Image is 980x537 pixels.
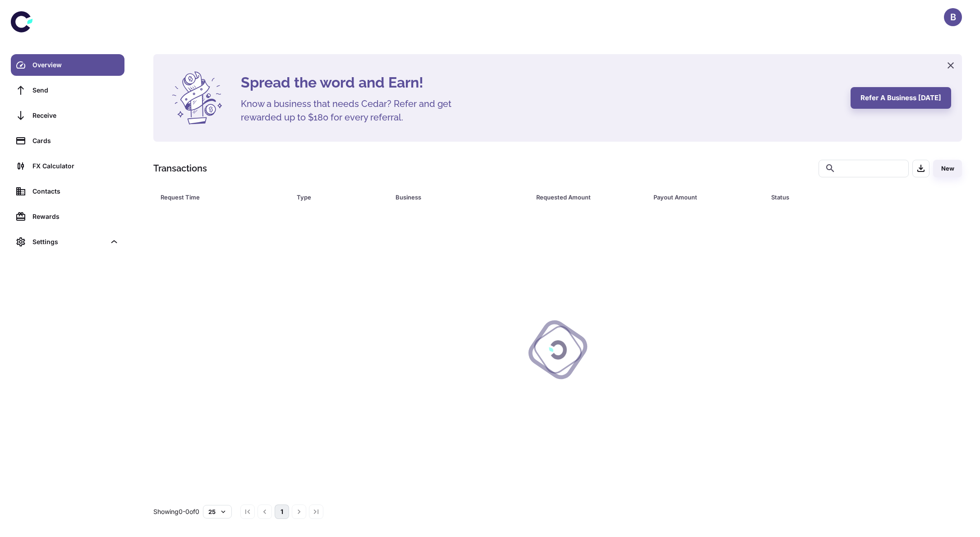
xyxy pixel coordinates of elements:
div: Send [32,85,119,95]
button: Refer a business [DATE] [851,87,951,109]
button: page 1 [275,505,289,519]
span: Requested Amount [536,191,643,204]
span: Type [297,191,385,204]
p: Showing 0-0 of 0 [153,507,199,517]
span: Payout Amount [653,191,760,204]
div: FX Calculator [32,161,119,171]
a: Rewards [11,206,124,227]
h4: Spread the word and Earn! [241,72,840,93]
a: Receive [11,105,124,126]
div: Overview [32,60,119,70]
div: Requested Amount [536,191,631,204]
div: Contacts [32,186,119,196]
a: Cards [11,130,124,152]
a: FX Calculator [11,155,124,177]
span: Status [771,191,925,204]
div: Receive [32,111,119,120]
div: Payout Amount [653,191,748,204]
h5: Know a business that needs Cedar? Refer and get rewarded up to $180 for every referral. [241,97,466,124]
button: New [933,160,962,177]
button: B [944,8,962,26]
div: Status [771,191,913,204]
div: Rewards [32,212,119,222]
button: 25 [203,505,232,518]
h1: Transactions [153,162,207,175]
a: Contacts [11,181,124,202]
div: Settings [11,231,124,253]
a: Send [11,79,124,101]
a: Overview [11,54,124,76]
div: Type [297,191,373,204]
div: Settings [32,237,106,247]
span: Request Time [161,191,286,204]
nav: pagination navigation [239,505,325,519]
div: Request Time [161,191,274,204]
div: Cards [32,136,119,146]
